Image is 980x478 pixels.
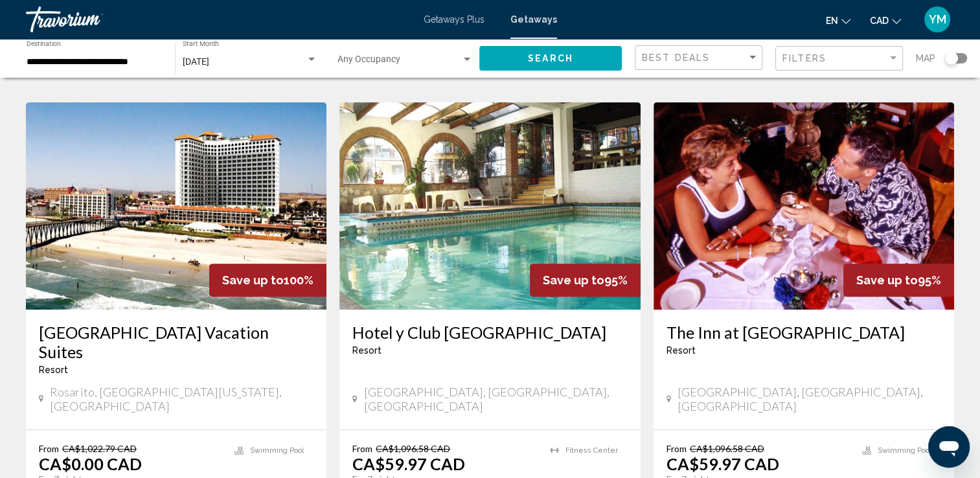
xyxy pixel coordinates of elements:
div: 95% [530,264,641,297]
span: Swimming Pool [878,446,931,455]
span: CA$1,096.58 CAD [376,443,450,454]
span: en [826,16,838,26]
span: Save up to [856,273,918,287]
a: Getaways Plus [424,14,484,25]
img: 0737E01L.jpg [26,102,326,310]
span: CA$1,096.58 CAD [690,443,764,454]
span: [GEOGRAPHIC_DATA], [GEOGRAPHIC_DATA], [GEOGRAPHIC_DATA] [364,385,628,413]
span: [DATE] [183,56,209,67]
span: Resort [667,345,696,356]
a: Travorium [26,6,411,32]
span: Save up to [222,273,284,287]
span: [GEOGRAPHIC_DATA], [GEOGRAPHIC_DATA], [GEOGRAPHIC_DATA] [678,385,941,413]
span: CAD [870,16,889,26]
mat-select: Sort by [642,52,758,63]
div: 100% [209,264,326,297]
p: CA$59.97 CAD [667,454,779,473]
div: 95% [843,264,954,297]
span: Fitness Center [565,446,618,455]
a: [GEOGRAPHIC_DATA] Vacation Suites [39,323,313,361]
button: Change currency [870,11,901,30]
span: Filters [782,53,826,63]
span: From [39,443,59,454]
span: Save up to [543,273,604,287]
a: Getaways [510,14,557,25]
img: 1310E01L.jpg [339,102,640,310]
span: Resort [352,345,382,356]
button: User Menu [920,6,954,33]
span: YM [929,13,946,26]
span: Resort [39,365,68,375]
p: CA$59.97 CAD [352,454,465,473]
span: Rosarito, [GEOGRAPHIC_DATA][US_STATE], [GEOGRAPHIC_DATA] [50,385,313,413]
span: Map [916,49,935,67]
iframe: Button to launch messaging window [928,426,970,468]
span: From [352,443,372,454]
img: 0791O06X.jpg [654,102,954,310]
span: Best Deals [642,52,710,63]
p: CA$0.00 CAD [39,454,142,473]
span: Swimming Pool [250,446,304,455]
span: From [667,443,687,454]
button: Search [479,46,622,70]
span: Search [528,54,573,64]
button: Filter [775,45,903,72]
a: The Inn at [GEOGRAPHIC_DATA] [667,323,941,342]
a: Hotel y Club [GEOGRAPHIC_DATA] [352,323,627,342]
button: Change language [826,11,850,30]
span: CA$1,022.79 CAD [62,443,137,454]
